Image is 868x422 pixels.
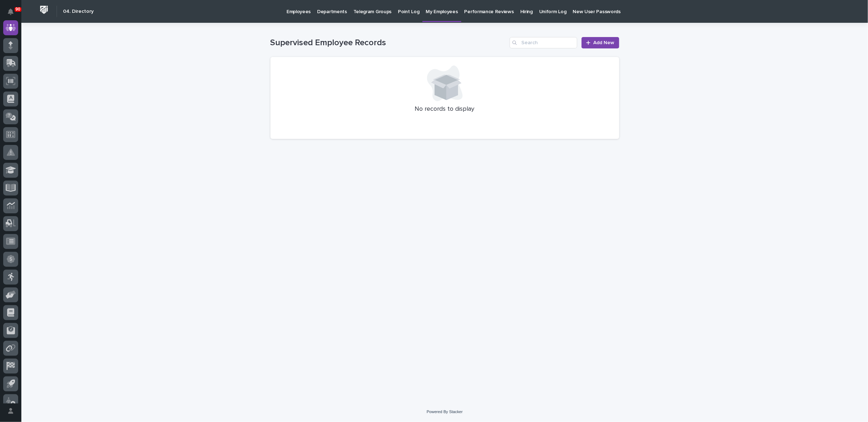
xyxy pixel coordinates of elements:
[37,3,51,16] img: Workspace Logo
[16,7,20,12] p: 90
[270,38,507,48] h1: Supervised Employee Records
[582,37,619,48] a: Add New
[427,410,463,414] a: Powered By Stacker
[279,105,611,113] p: No records to display
[3,4,18,19] button: Notifications
[594,40,615,45] span: Add New
[63,9,94,15] h2: 04. Directory
[9,9,18,20] div: Notifications90
[510,37,577,48] input: Search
